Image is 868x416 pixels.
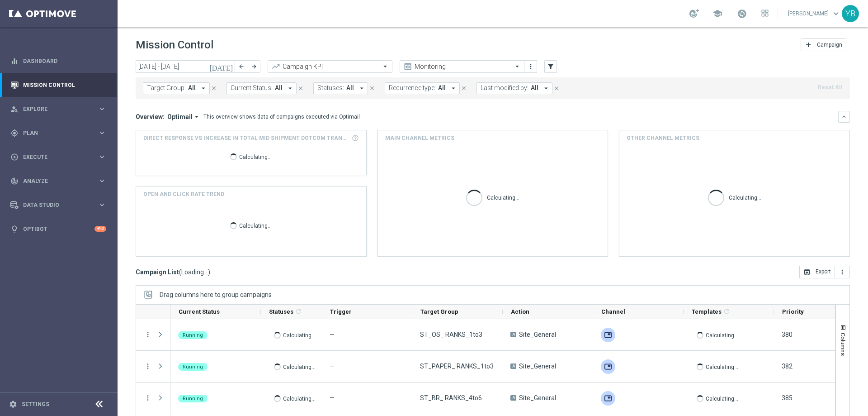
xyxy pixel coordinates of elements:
i: more_vert [144,362,152,370]
a: Settings [22,402,49,407]
img: Adobe SFTP Prod [601,359,615,374]
a: Optibot [23,217,94,241]
p: Calculating... [706,394,738,402]
input: Select date range [136,60,235,73]
button: open_in_browser Export [799,266,835,278]
span: A [510,332,516,337]
i: refresh [295,308,302,315]
button: close [460,83,468,93]
i: close [461,85,467,91]
div: Execute [10,153,98,161]
span: All [188,84,196,92]
span: — [330,394,335,402]
button: close [368,83,376,93]
div: Plan [10,129,98,137]
i: add [805,41,812,48]
p: Calculating... [706,362,738,371]
span: Last modified by: [481,84,528,92]
i: keyboard_arrow_right [98,105,106,113]
button: Statuses: All arrow_drop_down [313,82,368,94]
p: Calculating... [239,152,272,161]
i: more_vert [839,268,846,276]
i: keyboard_arrow_right [98,129,106,137]
div: equalizer Dashboard [10,57,107,65]
span: Data Studio [23,202,98,208]
p: Calculating... [487,193,519,201]
span: Target Group [420,308,458,315]
button: person_search Explore keyboard_arrow_right [10,105,107,113]
i: equalizer [10,57,19,65]
button: Data Studio keyboard_arrow_right [10,201,107,209]
span: Running [183,332,203,338]
span: A [510,395,516,401]
span: Calculate column [722,306,730,316]
span: Plan [23,130,98,136]
p: Calculating... [239,221,272,230]
span: Priority [782,308,804,315]
button: keyboard_arrow_down [838,111,850,123]
i: more_vert [144,330,152,339]
i: trending_up [271,62,280,71]
span: Current Status [179,308,220,315]
img: Adobe SFTP Prod [601,328,615,342]
button: play_circle_outline Execute keyboard_arrow_right [10,153,107,161]
i: refresh [723,308,730,315]
span: Trigger [330,308,352,315]
p: Calculating... [706,330,738,339]
div: +10 [94,226,106,232]
span: Site_General [519,330,556,339]
i: preview [403,62,412,71]
span: ST_PAPER_ RANKS_1to3 [420,362,494,370]
span: Site_General [519,362,556,370]
button: close [297,83,305,93]
span: 380 [782,331,793,338]
span: Analyze [23,178,98,184]
span: ( [179,268,181,276]
i: arrow_drop_down [358,84,366,92]
span: Site_General [519,394,556,402]
a: Dashboard [23,49,106,73]
button: Optimail arrow_drop_down [165,113,203,121]
img: Adobe SFTP Prod [601,391,615,406]
button: close [552,83,561,93]
i: gps_fixed [10,129,19,137]
span: All [275,84,283,92]
button: track_changes Analyze keyboard_arrow_right [10,177,107,185]
span: Current Status: [231,84,273,92]
div: lightbulb Optibot +10 [10,225,107,233]
i: arrow_drop_down [449,84,458,92]
span: Optimail [167,113,193,121]
i: more_vert [527,63,534,70]
span: — [330,363,335,370]
span: 382 [782,363,793,370]
p: Calculating... [729,193,761,201]
span: A [510,363,516,369]
p: Calculating... [283,330,316,339]
ng-select: Monitoring [400,60,524,73]
i: close [297,85,304,91]
span: Drag columns here to group campaigns [160,291,272,298]
div: Row Groups [160,291,272,298]
i: arrow_drop_down [542,84,550,92]
button: close [210,83,218,93]
span: All [531,84,538,92]
span: All [438,84,446,92]
a: [PERSON_NAME]keyboard_arrow_down [787,7,842,20]
span: Templates [692,308,722,315]
i: close [369,85,375,91]
button: more_vert [144,394,152,402]
i: filter_alt [547,62,555,71]
i: arrow_drop_down [286,84,294,92]
span: Loading... [181,268,208,276]
h4: Main channel metrics [385,134,454,142]
button: Mission Control [10,81,107,89]
button: gps_fixed Plan keyboard_arrow_right [10,129,107,137]
span: Campaign [817,42,842,48]
i: settings [9,400,17,408]
div: Data Studio [10,201,98,209]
